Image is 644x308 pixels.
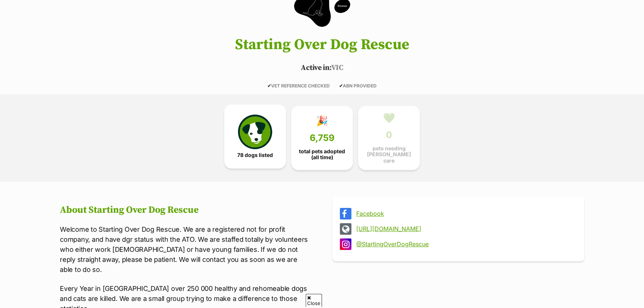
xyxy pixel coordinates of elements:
span: total pets adopted (all time) [297,148,347,160]
h1: Starting Over Dog Rescue [49,36,595,53]
icon: ✔ [267,83,271,89]
img: petrescue-icon-eee76f85a60ef55c4a1927667547b313a7c0e82042636edf73dce9c88f694885.svg [238,115,272,149]
div: 🎉 [316,115,328,126]
p: VIC [49,62,595,74]
span: Close [306,294,322,307]
a: @StartingOverDogRescue [356,241,574,247]
h2: About Starting Over Dog Rescue [60,205,312,216]
a: 💚 0 pets needing [PERSON_NAME] care [358,106,420,170]
a: [URL][DOMAIN_NAME] [356,225,574,232]
span: pets needing [PERSON_NAME] care [364,145,413,163]
a: Facebook [356,210,574,217]
p: Welcome to Starting Over Dog Rescue. We are a registered not for profit company, and have dgr sta... [60,224,312,275]
span: 0 [386,130,392,140]
span: VET REFERENCE CHECKED [267,83,330,89]
span: ABN PROVIDED [339,83,377,89]
span: 78 dogs listed [237,152,273,158]
span: 6,759 [310,133,335,143]
span: Active in: [301,63,331,73]
a: 78 dogs listed [224,105,286,169]
div: 💚 [383,112,395,123]
a: 🎉 6,759 total pets adopted (all time) [291,106,353,170]
icon: ✔ [339,83,343,89]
